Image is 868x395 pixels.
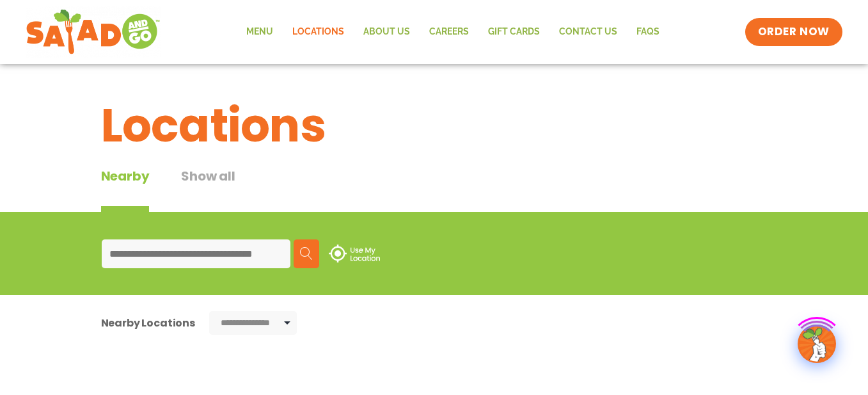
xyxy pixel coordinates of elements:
a: GIFT CARDS [478,17,549,47]
h1: Locations [101,91,768,160]
img: new-SAG-logo-768×292 [26,6,161,58]
nav: Menu [237,17,669,47]
div: Nearby [101,166,150,212]
a: Contact Us [549,17,627,47]
a: Careers [420,17,478,47]
div: Tabbed content [101,166,267,212]
button: Show all [181,166,235,212]
a: Locations [283,17,354,47]
img: search.svg [300,247,313,260]
img: use-location.svg [329,245,380,262]
a: Menu [237,17,283,47]
a: ORDER NOW [745,18,842,46]
span: ORDER NOW [758,24,830,40]
div: Nearby Locations [101,315,195,331]
a: FAQs [627,17,669,47]
a: About Us [354,17,420,47]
